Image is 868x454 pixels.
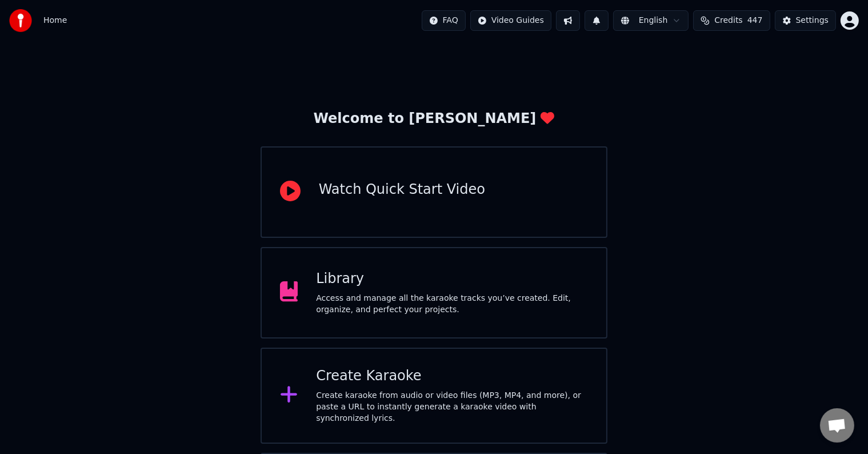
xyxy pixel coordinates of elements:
[775,10,836,31] button: Settings
[796,15,829,26] div: Settings
[422,10,466,31] button: FAQ
[314,110,555,128] div: Welcome to [PERSON_NAME]
[820,408,854,443] div: Open chat
[747,15,763,26] span: 447
[316,270,588,288] div: Library
[9,9,32,32] img: youka
[43,15,67,26] span: Home
[693,10,770,31] button: Credits447
[316,390,588,424] div: Create karaoke from audio or video files (MP3, MP4, and more), or paste a URL to instantly genera...
[714,15,742,26] span: Credits
[316,293,588,316] div: Access and manage all the karaoke tracks you’ve created. Edit, organize, and perfect your projects.
[43,15,67,26] nav: breadcrumb
[470,10,551,31] button: Video Guides
[319,181,485,199] div: Watch Quick Start Video
[316,367,588,385] div: Create Karaoke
